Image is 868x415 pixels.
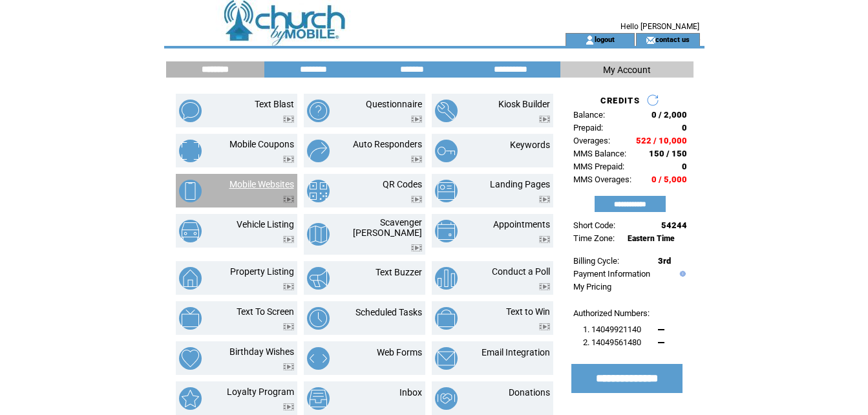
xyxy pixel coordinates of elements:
[583,325,641,334] span: 1. 14049921140
[573,282,611,292] a: My Pricing
[658,256,671,266] span: 3rd
[179,387,202,410] img: loyalty-program.png
[435,347,458,370] img: email-integration.png
[435,267,458,290] img: conduct-a-poll.png
[573,175,631,184] span: MMS Overages:
[435,220,458,242] img: appointments.png
[573,123,603,133] span: Prepaid:
[661,220,687,230] span: 54244
[179,307,202,330] img: text-to-screen.png
[492,266,550,277] a: Conduct a Poll
[179,100,202,122] img: text-blast.png
[377,347,422,357] a: Web Forms
[595,35,615,43] a: logout
[307,140,330,162] img: auto-responders.png
[482,347,550,357] a: Email Integration
[651,175,687,184] span: 0 / 5,000
[435,140,458,162] img: keywords.png
[376,267,422,277] a: Text Buzzer
[307,387,330,410] img: inbox.png
[229,179,294,189] a: Mobile Websites
[179,180,202,202] img: mobile-websites.png
[583,337,641,347] span: 2. 14049561480
[510,140,550,150] a: Keywords
[353,139,422,149] a: Auto Responders
[179,267,202,290] img: property-listing.png
[237,219,294,229] a: Vehicle Listing
[509,387,550,398] a: Donations
[229,139,294,149] a: Mobile Coupons
[307,347,330,370] img: web-forms.png
[655,35,690,43] a: contact us
[651,110,687,120] span: 0 / 2,000
[227,387,294,397] a: Loyalty Program
[493,219,550,229] a: Appointments
[435,180,458,202] img: landing-pages.png
[573,233,615,243] span: Time Zone:
[237,306,294,317] a: Text To Screen
[498,99,550,109] a: Kiosk Builder
[573,269,650,279] a: Payment Information
[283,283,294,290] img: video.png
[399,387,422,398] a: Inbox
[506,306,550,317] a: Text to Win
[179,220,202,242] img: vehicle-listing.png
[307,180,330,202] img: qr-codes.png
[573,149,626,158] span: MMS Balance:
[366,99,422,109] a: Questionnaire
[383,179,422,189] a: QR Codes
[539,116,550,123] img: video.png
[353,217,422,238] a: Scavenger [PERSON_NAME]
[636,136,687,145] span: 522 / 10,000
[283,196,294,203] img: video.png
[539,323,550,330] img: video.png
[539,236,550,243] img: video.png
[573,256,619,266] span: Billing Cycle:
[411,116,422,123] img: video.png
[620,22,699,31] span: Hello [PERSON_NAME]
[539,283,550,290] img: video.png
[646,35,655,45] img: contact_us_icon.gif
[573,110,605,120] span: Balance:
[411,156,422,163] img: video.png
[573,308,650,318] span: Authorized Numbers:
[490,179,550,189] a: Landing Pages
[600,96,640,105] span: CREDITS
[230,266,294,277] a: Property Listing
[283,236,294,243] img: video.png
[255,99,294,109] a: Text Blast
[179,347,202,370] img: birthday-wishes.png
[682,162,687,171] span: 0
[573,136,610,145] span: Overages:
[677,271,686,277] img: help.gif
[283,403,294,410] img: video.png
[355,307,422,317] a: Scheduled Tasks
[573,162,624,171] span: MMS Prepaid:
[411,244,422,251] img: video.png
[435,387,458,410] img: donations.png
[603,65,651,75] span: My Account
[283,363,294,370] img: video.png
[307,223,330,246] img: scavenger-hunt.png
[682,123,687,133] span: 0
[539,196,550,203] img: video.png
[283,116,294,123] img: video.png
[229,346,294,357] a: Birthday Wishes
[585,35,595,45] img: account_icon.gif
[628,234,675,243] span: Eastern Time
[435,307,458,330] img: text-to-win.png
[307,100,330,122] img: questionnaire.png
[573,220,615,230] span: Short Code:
[307,267,330,290] img: text-buzzer.png
[435,100,458,122] img: kiosk-builder.png
[307,307,330,330] img: scheduled-tasks.png
[283,156,294,163] img: video.png
[179,140,202,162] img: mobile-coupons.png
[411,196,422,203] img: video.png
[283,323,294,330] img: video.png
[649,149,687,158] span: 150 / 150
